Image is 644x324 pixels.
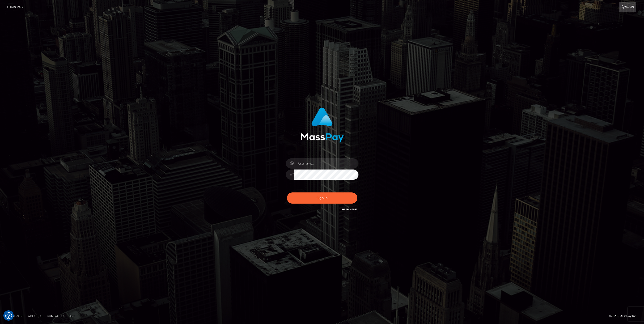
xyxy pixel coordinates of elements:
a: Homepage [5,312,25,319]
input: Username... [294,158,358,169]
div: © 2025 , MassPay Inc. [609,314,641,319]
a: API [68,312,76,319]
img: MassPay Login [301,108,344,142]
button: Consent Preferences [5,312,12,319]
a: Need Help? [342,208,357,211]
button: Sign in [287,192,357,204]
img: Revisit consent button [5,312,12,319]
a: About Us [26,312,44,319]
a: Login Page [7,2,25,12]
a: Contact Us [45,312,67,319]
a: Login [619,2,636,12]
